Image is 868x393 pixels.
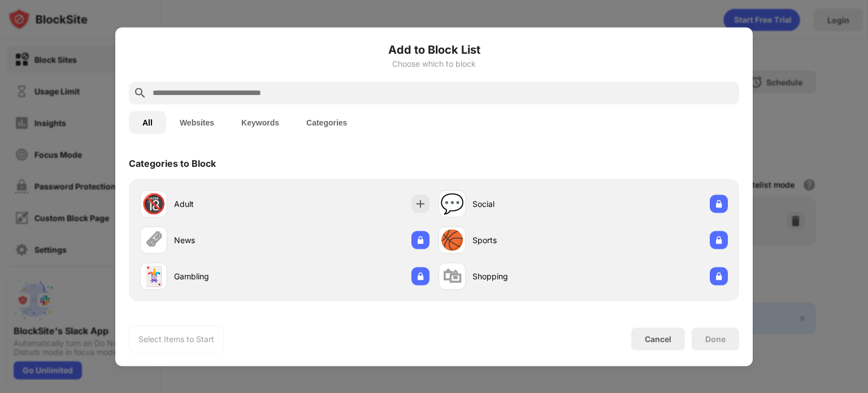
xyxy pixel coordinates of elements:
[472,270,583,282] div: Shopping
[440,228,464,252] div: 🏀
[228,111,293,133] button: Keywords
[129,157,216,169] div: Categories to Block
[129,41,739,58] h6: Add to Block List
[705,334,726,343] div: Done
[472,234,583,246] div: Sports
[129,59,739,68] div: Choose which to block
[174,270,285,282] div: Gambling
[133,86,147,100] img: search.svg
[645,334,671,344] div: Cancel
[440,192,464,215] div: 💬
[142,192,166,215] div: 🔞
[144,228,163,252] div: 🗞
[142,265,166,288] div: 🃏
[138,333,214,344] div: Select Items to Start
[166,111,228,133] button: Websites
[174,234,285,246] div: News
[293,111,361,133] button: Categories
[174,198,285,210] div: Adult
[442,265,462,288] div: 🛍
[472,198,583,210] div: Social
[129,111,166,133] button: All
